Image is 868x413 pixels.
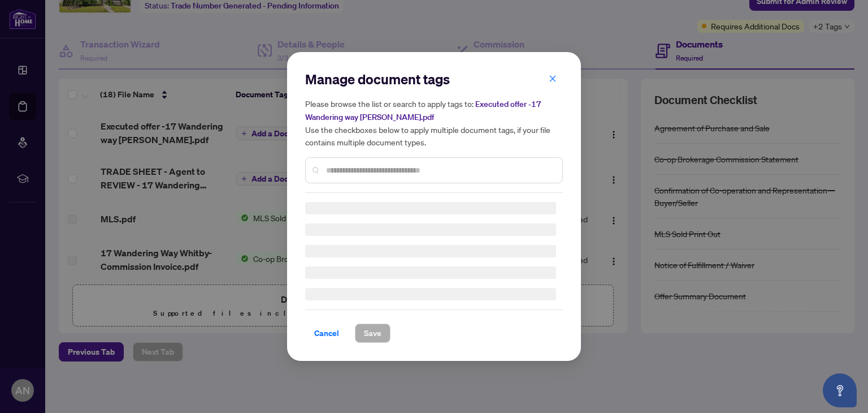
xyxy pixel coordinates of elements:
h5: Please browse the list or search to apply tags to: Use the checkboxes below to apply multiple doc... [305,97,563,148]
button: Cancel [305,324,348,343]
h2: Manage document tags [305,70,563,88]
button: Open asap [823,373,857,407]
span: Cancel [314,324,339,342]
button: Save [355,324,390,343]
span: close [549,75,557,83]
